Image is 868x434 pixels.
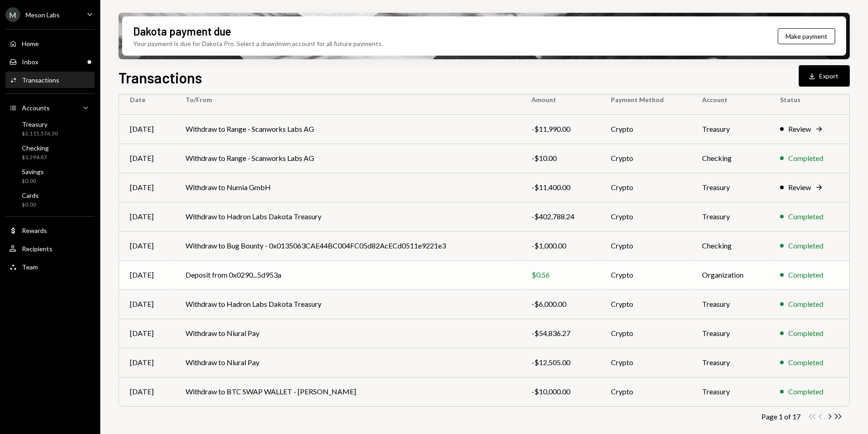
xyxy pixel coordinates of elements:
[691,260,769,289] td: Organization
[532,124,589,134] div: -$11,990.00
[22,40,39,47] div: Home
[5,240,95,257] a: Recipients
[532,299,589,310] div: -$6,000.00
[22,245,52,253] div: Recipients
[175,348,520,377] td: Withdraw to Niural Pay
[788,124,811,134] div: Review
[130,211,164,222] div: [DATE]
[22,177,44,185] div: $0.00
[788,153,823,164] div: Completed
[769,85,849,114] th: Status
[175,289,520,319] td: Withdraw to Hadron Labs Dakota Treasury
[532,211,589,222] div: -$402,788.24
[130,386,164,397] div: [DATE]
[26,11,60,19] div: Meson Labs
[600,377,692,406] td: Crypto
[788,269,823,280] div: Completed
[22,120,58,128] div: Treasury
[761,412,801,421] div: Page 1 of 17
[691,85,769,114] th: Account
[600,85,692,114] th: Payment Method
[532,357,589,368] div: -$12,505.00
[130,269,164,280] div: [DATE]
[532,240,589,251] div: -$1,000.00
[130,240,164,251] div: [DATE]
[22,263,38,271] div: Team
[799,65,850,87] button: Export
[532,328,589,339] div: -$54,836.27
[130,182,164,193] div: [DATE]
[5,189,95,211] a: Cards$0.00
[22,227,47,234] div: Rewards
[5,165,95,187] a: Savings$0.00
[600,144,692,173] td: Crypto
[600,173,692,202] td: Crypto
[119,85,175,114] th: Date
[175,319,520,348] td: Withdraw to Niural Pay
[130,153,164,164] div: [DATE]
[532,182,589,193] div: -$11,400.00
[5,72,95,88] a: Transactions
[5,7,20,22] div: M
[788,182,811,193] div: Review
[133,24,231,39] div: Dakota payment due
[691,377,769,406] td: Treasury
[175,173,520,202] td: Withdraw to Numia GmbH
[133,39,383,48] div: Your payment is due for Dakota Pro. Select a drawdown account for all future payments.
[5,99,95,116] a: Accounts
[130,357,164,368] div: [DATE]
[788,211,823,222] div: Completed
[175,85,520,114] th: To/From
[600,348,692,377] td: Crypto
[691,144,769,173] td: Checking
[22,154,49,161] div: $1,294.87
[600,231,692,260] td: Crypto
[22,130,58,138] div: $2,115,576.30
[691,202,769,231] td: Treasury
[691,289,769,319] td: Treasury
[175,202,520,231] td: Withdraw to Hadron Labs Dakota Treasury
[691,319,769,348] td: Treasury
[788,299,823,310] div: Completed
[175,114,520,144] td: Withdraw to Range - Scanworks Labs AG
[175,260,520,289] td: Deposit from 0x0290...5d953a
[22,144,49,152] div: Checking
[600,114,692,144] td: Crypto
[521,85,600,114] th: Amount
[691,173,769,202] td: Treasury
[22,168,44,176] div: Savings
[532,386,589,397] div: -$10,000.00
[5,141,95,163] a: Checking$1,294.87
[130,328,164,339] div: [DATE]
[130,299,164,310] div: [DATE]
[691,231,769,260] td: Checking
[788,240,823,251] div: Completed
[691,114,769,144] td: Treasury
[5,35,95,52] a: Home
[5,53,95,70] a: Inbox
[778,28,835,44] button: Make payment
[691,348,769,377] td: Treasury
[22,104,50,112] div: Accounts
[788,328,823,339] div: Completed
[532,153,589,164] div: -$10.00
[22,58,38,66] div: Inbox
[22,201,39,209] div: $0.00
[175,144,520,173] td: Withdraw to Range - Scanworks Labs AG
[5,118,95,139] a: Treasury$2,115,576.30
[600,319,692,348] td: Crypto
[22,76,59,84] div: Transactions
[119,68,202,87] h1: Transactions
[600,202,692,231] td: Crypto
[5,222,95,238] a: Rewards
[532,269,589,280] div: $0.56
[788,386,823,397] div: Completed
[175,377,520,406] td: Withdraw to BTC SWAP WALLET - [PERSON_NAME]
[175,231,520,260] td: Withdraw to Bug Bounty - 0x0135063CAE44BC004FC05d82AcECd0511e9221e3
[22,191,39,199] div: Cards
[788,357,823,368] div: Completed
[600,260,692,289] td: Crypto
[130,124,164,134] div: [DATE]
[600,289,692,319] td: Crypto
[5,258,95,275] a: Team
